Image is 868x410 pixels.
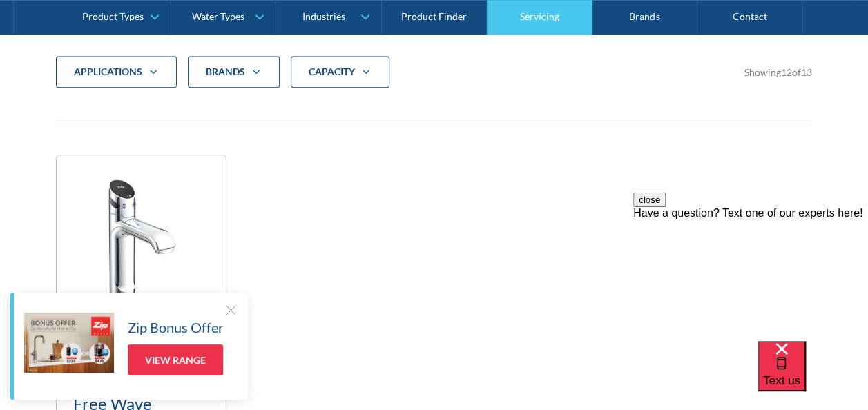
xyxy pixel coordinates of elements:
[24,313,114,373] img: Zip Bonus Offer
[188,56,280,88] div: Brands
[291,56,389,88] div: CAPACITY
[758,341,868,410] iframe: podium webchat widget bubble
[128,344,223,375] a: View Range
[128,317,224,338] h5: Zip Bonus Offer
[56,56,812,110] form: Filter 5
[74,65,142,79] div: applications
[309,66,355,77] strong: CAPACITY
[744,65,812,79] div: Showing of
[781,66,792,78] span: 12
[56,56,177,88] div: applications
[302,11,345,23] div: Industries
[206,65,245,79] div: Brands
[633,193,868,358] iframe: podium webchat widget prompt
[57,155,226,324] img: Zip HydroTap G5 C40 Classic Touch-Free Wave
[801,66,812,78] span: 13
[192,11,244,23] div: Water Types
[82,11,144,23] div: Product Types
